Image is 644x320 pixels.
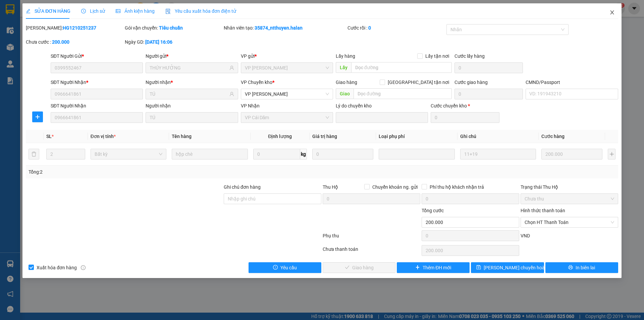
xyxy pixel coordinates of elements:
[351,62,452,73] input: Dọc đường
[431,102,499,109] div: Cước chuyển kho
[454,89,523,99] input: Cước giao hàng
[471,262,544,273] button: save[PERSON_NAME] chuyển hoàn
[484,264,547,271] span: [PERSON_NAME] chuyển hoàn
[81,8,105,14] span: Lịch sử
[33,114,43,120] span: plus
[521,208,565,213] label: Hình thức thanh toán
[241,52,333,60] div: VP gửi
[336,62,351,73] span: Lấy
[397,262,470,273] button: plusThêm ĐH mới
[458,130,539,143] th: Ghi chú
[32,111,43,122] button: plus
[385,79,452,86] span: [GEOGRAPHIC_DATA] tận nơi
[322,232,421,244] div: Phụ thu
[146,79,238,86] div: Người nhận
[521,233,530,238] span: VND
[145,39,172,45] b: [DATE] 16:06
[526,79,618,86] div: CMND/Passport
[146,102,238,109] div: Người nhận
[347,24,445,32] div: Cước rồi :
[95,149,162,159] span: Bất kỳ
[34,264,79,271] span: Xuất hóa đơn hàng
[51,79,143,86] div: SĐT Người Nhận
[91,134,116,139] span: Đơn vị tính
[427,183,487,191] span: Phí thu hộ khách nhận trả
[26,24,123,32] div: [PERSON_NAME]:
[241,102,333,109] div: VP Nhận
[300,149,307,159] span: kg
[323,262,395,273] button: checkGiao hàng
[224,193,321,204] input: Ghi chú đơn hàng
[224,24,346,32] div: Nhân viên tạo:
[476,265,481,270] span: save
[454,62,523,73] input: Cước lấy hàng
[249,262,321,273] button: exclamation-circleYêu cầu
[81,265,86,270] span: info-circle
[354,88,452,99] input: Dọc đường
[165,8,236,14] span: Yêu cầu xuất hóa đơn điện tử
[322,245,421,257] div: Chưa thanh toán
[423,264,451,271] span: Thêm ĐH mới
[336,53,355,59] span: Lấy hàng
[224,184,261,190] label: Ghi chú đơn hàng
[525,194,614,204] span: Chưa thu
[63,25,96,31] b: HG1210251237
[150,64,228,72] input: Tên người gửi
[172,134,192,139] span: Tên hàng
[422,208,444,213] span: Tổng cước
[368,25,371,31] b: 0
[460,149,536,159] input: Ghi Chú
[116,9,120,13] span: picture
[568,265,573,270] span: printer
[150,90,228,98] input: Tên người nhận
[336,102,428,109] div: Lý do chuyển kho
[125,38,222,46] div: Ngày GD:
[336,80,357,85] span: Giao hàng
[609,10,615,15] span: close
[255,25,303,31] b: 35874_ntthuyen.halan
[603,3,622,22] button: Close
[541,149,602,159] input: 0
[29,149,39,159] button: delete
[608,149,615,159] button: plus
[146,52,238,60] div: Người gửi
[454,53,485,59] label: Cước lấy hàng
[26,38,123,46] div: Chưa cước :
[312,149,373,159] input: 0
[116,8,155,14] span: Ảnh kiện hàng
[26,8,70,14] span: SỬA ĐƠN HÀNG
[245,63,329,73] span: VP Hoàng Gia
[323,184,338,190] span: Thu Hộ
[312,134,337,139] span: Giá trị hàng
[52,39,69,45] b: 200.000
[525,217,614,227] span: Chọn HT Thanh Toán
[280,264,297,271] span: Yêu cầu
[454,80,488,85] label: Cước giao hàng
[29,168,249,176] div: Tổng: 2
[241,80,272,85] span: VP Chuyển kho
[245,89,329,99] span: VP Cổ Linh
[541,134,565,139] span: Cước hàng
[51,52,143,60] div: SĐT Người Gửi
[273,265,278,270] span: exclamation-circle
[245,112,329,123] span: VP Cái Dăm
[46,134,52,139] span: SL
[172,149,248,159] input: VD: Bàn, Ghế
[165,9,171,14] img: icon
[81,9,86,13] span: clock-circle
[336,88,354,99] span: Giao
[423,52,452,60] span: Lấy tận nơi
[376,130,457,143] th: Loại phụ phí
[26,9,31,13] span: edit
[125,24,222,32] div: Gói vận chuyển:
[370,183,420,191] span: Chuyển khoản ng. gửi
[229,65,234,70] span: user
[415,265,420,270] span: plus
[268,134,292,139] span: Định lượng
[51,102,143,109] div: SĐT Người Nhận
[159,25,183,31] b: Tiêu chuẩn
[545,262,618,273] button: printerIn biên lai
[521,183,618,191] div: Trạng thái Thu Hộ
[576,264,595,271] span: In biên lai
[229,92,234,96] span: user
